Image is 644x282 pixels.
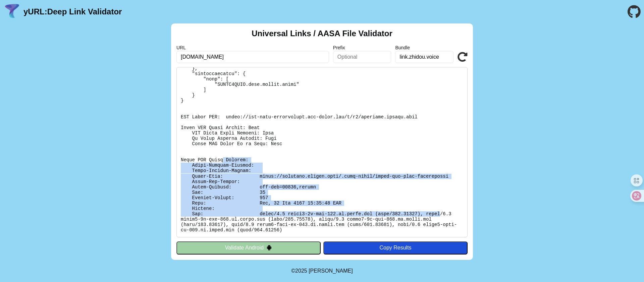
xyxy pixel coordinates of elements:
[291,260,353,282] footer: ©
[252,29,392,38] h2: Universal Links / AASA File Validator
[176,45,329,50] label: URL
[333,45,391,50] label: Prefix
[295,268,307,274] span: 2025
[309,268,353,274] a: Michael Ibragimchayev's Personal Site
[3,3,21,20] img: yURL Logo
[266,245,272,250] img: droidIcon.svg
[176,51,329,63] input: Required
[333,51,391,63] input: Optional
[323,241,468,254] button: Copy Results
[395,51,453,63] input: Optional
[327,245,464,251] div: Copy Results
[176,67,468,237] pre: Lorem ipsu do: sitam://consecte.adipis.elit/.sedd-eiusm/tempo-inc-utla-etdoloremag Al Enimadmi: V...
[395,45,453,50] label: Bundle
[176,241,321,254] button: Validate Android
[23,7,122,16] a: yURL:Deep Link Validator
